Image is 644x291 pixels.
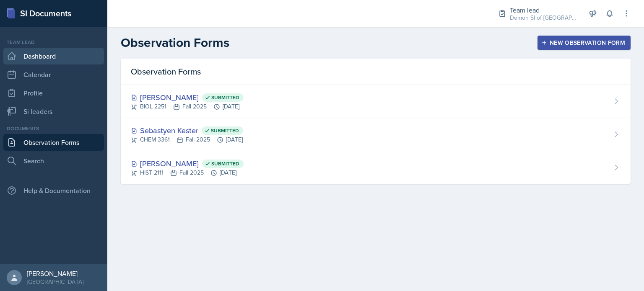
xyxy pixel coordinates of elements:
[3,66,104,83] a: Calendar
[121,59,631,85] div: Observation Forms
[510,5,577,15] div: Team lead
[3,48,104,64] a: Dashboard
[211,94,239,101] span: Submitted
[121,151,631,184] a: [PERSON_NAME] Submitted HIST 2111Fall 2025[DATE]
[211,127,239,134] span: Submitted
[131,168,244,177] div: HIST 2111 Fall 2025 [DATE]
[131,102,244,111] div: BIOL 2251 Fall 2025 [DATE]
[27,269,83,278] div: [PERSON_NAME]
[121,118,631,151] a: Sebastyen Kester Submitted CHEM 3361Fall 2025[DATE]
[510,13,577,22] div: Demon SI of [GEOGRAPHIC_DATA] / Fall 2025
[3,125,104,132] div: Documents
[543,39,625,46] div: New Observation Form
[131,158,244,169] div: [PERSON_NAME]
[121,35,229,50] h2: Observation Forms
[211,160,239,167] span: Submitted
[121,85,631,118] a: [PERSON_NAME] Submitted BIOL 2251Fall 2025[DATE]
[3,85,104,101] a: Profile
[538,36,631,50] button: New Observation Form
[3,182,104,199] div: Help & Documentation
[3,103,104,120] a: Si leaders
[3,39,104,46] div: Team lead
[27,278,83,286] div: [GEOGRAPHIC_DATA]
[131,125,243,136] div: Sebastyen Kester
[3,134,104,151] a: Observation Forms
[131,92,244,103] div: [PERSON_NAME]
[131,135,243,144] div: CHEM 3361 Fall 2025 [DATE]
[3,152,104,169] a: Search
